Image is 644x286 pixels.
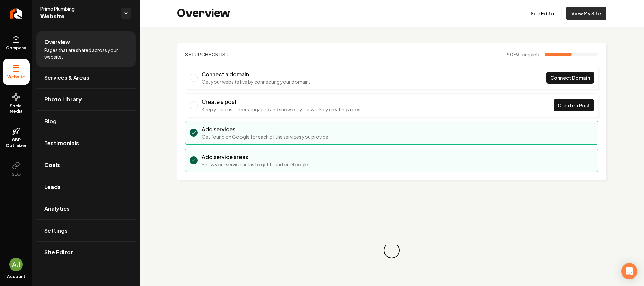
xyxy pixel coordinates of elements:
span: Primo Plumbing [40,5,115,12]
span: Pages that are shared across your website. [44,47,127,60]
div: Open Intercom Messenger [621,263,637,279]
a: GBP Optimizer [3,122,30,154]
span: Complete [518,51,541,57]
span: Settings [44,227,68,235]
p: Keep your customers engaged and show off your work by creating a post. [202,106,364,113]
span: Leads [44,183,61,191]
span: GBP Optimizer [3,137,30,148]
p: Show your service areas to get found on Google. [202,161,309,168]
p: Get your website live by connecting your domain. [202,78,310,85]
a: Create a Post [554,99,594,111]
a: Blog [36,111,136,132]
button: Open user button [9,258,23,271]
button: SEO [3,156,30,182]
span: Photo Library [44,95,82,104]
span: Blog [44,117,57,125]
a: Company [3,30,30,56]
a: Leads [36,176,136,198]
span: Overview [44,38,70,46]
h3: Add services [202,125,330,133]
h3: Add service areas [202,153,309,161]
span: Site Editor [44,248,73,256]
a: View My Site [566,7,606,20]
span: Account [7,274,25,279]
a: Social Media [3,88,30,119]
span: Website [5,74,28,80]
h2: Checklist [185,51,229,58]
span: 50 % [507,51,541,58]
span: Connect Domain [550,74,590,81]
span: Social Media [3,103,30,114]
span: Analytics [44,205,70,213]
a: Services & Areas [36,67,136,88]
div: Loading [382,241,401,260]
span: Services & Areas [44,74,89,82]
h3: Create a post [202,98,364,106]
h3: Connect a domain [202,70,310,78]
span: Goals [44,161,60,169]
span: Create a Post [558,102,590,109]
span: SEO [9,172,23,177]
span: Website [40,12,115,22]
span: Testimonials [44,139,79,147]
span: Company [3,45,29,51]
a: Site Editor [36,242,136,263]
img: AJ Nimeh [9,258,23,271]
a: Goals [36,154,136,176]
a: Analytics [36,198,136,219]
a: Site Editor [525,7,562,20]
span: Setup [185,51,201,57]
a: Photo Library [36,89,136,110]
a: Connect Domain [546,72,594,84]
a: Settings [36,220,136,241]
h2: Overview [177,7,230,20]
img: Rebolt Logo [10,8,22,19]
a: Testimonials [36,132,136,154]
p: Get found on Google for each of the services you provide. [202,133,330,140]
